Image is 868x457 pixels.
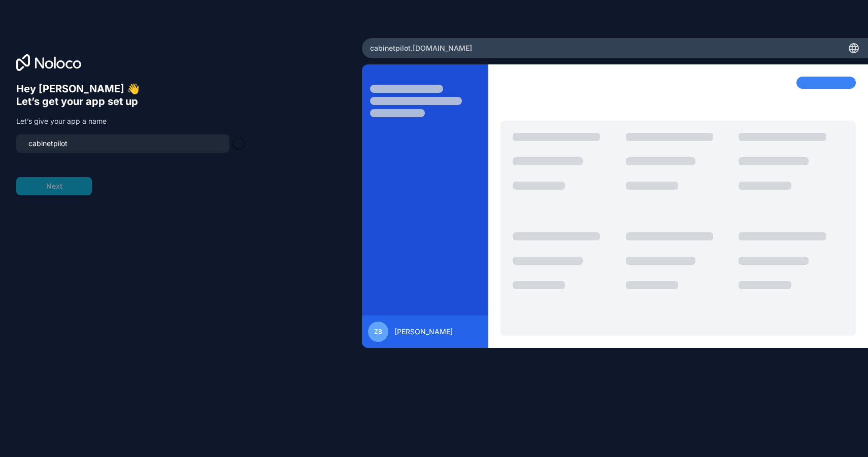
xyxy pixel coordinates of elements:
[374,328,382,336] span: ZB
[370,43,472,53] span: cabinetpilot .[DOMAIN_NAME]
[394,327,453,337] span: [PERSON_NAME]
[16,116,244,126] p: Let’s give your app a name
[22,136,223,151] input: my-team
[16,83,244,95] h6: Hey [PERSON_NAME] 👋
[16,95,244,108] h6: Let’s get your app set up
